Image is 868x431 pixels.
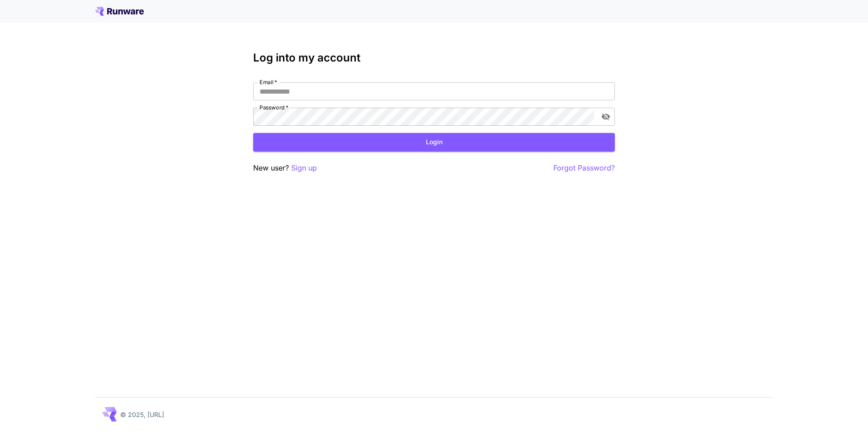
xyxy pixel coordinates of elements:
[253,52,615,64] h3: Log into my account
[120,410,164,419] p: © 2025, [URL]
[253,162,317,174] p: New user?
[259,104,288,111] label: Password
[253,133,615,152] button: Login
[291,162,317,174] button: Sign up
[259,78,277,86] label: Email
[553,162,615,174] button: Forgot Password?
[598,109,614,125] button: toggle password visibility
